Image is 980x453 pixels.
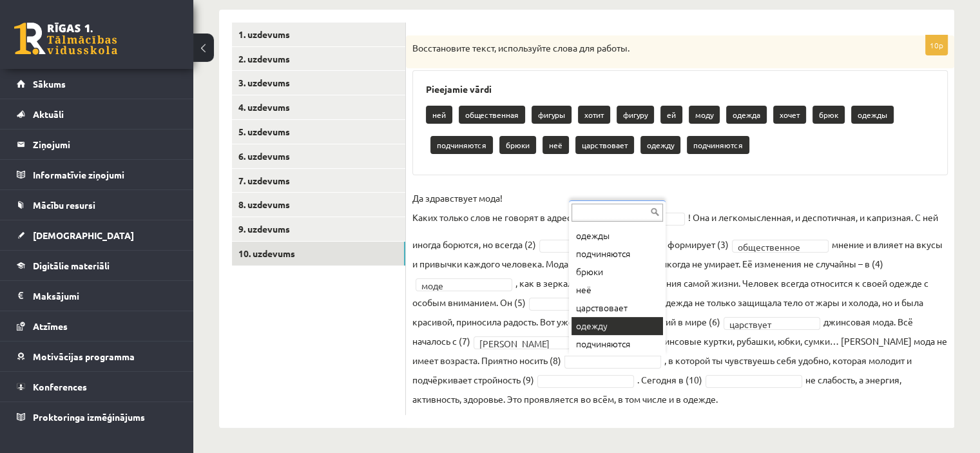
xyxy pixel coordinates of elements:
div: брюки [572,263,663,281]
div: неё [572,281,663,299]
div: подчиняются [572,245,663,263]
div: одежды [572,227,663,245]
div: подчиняются [572,335,663,353]
div: царствовает [572,299,663,317]
div: одежду [572,317,663,335]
